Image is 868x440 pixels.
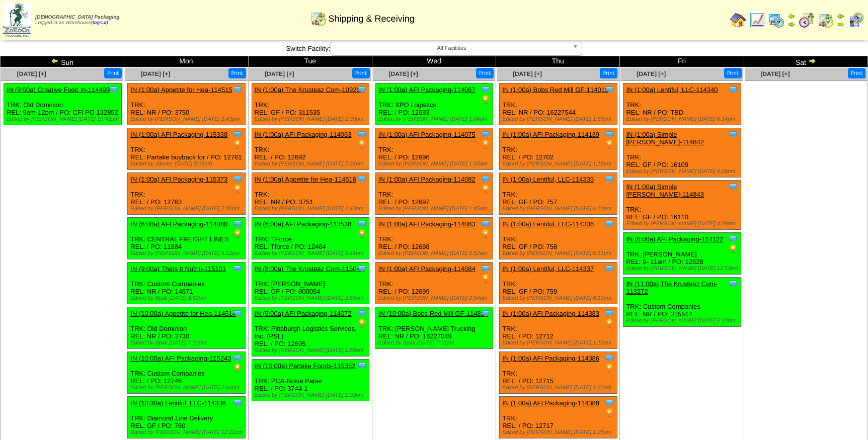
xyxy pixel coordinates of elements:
[130,265,226,273] a: IN (9:00a) Thats It Nutriti-115101
[375,262,493,304] div: TRK: REL: / PO: 12699
[130,86,232,94] a: IN (1:00a) Appetite for Hea-114515
[128,262,246,304] div: TRK: Custom Companies REL: NR / PO: 14671
[130,116,245,122] div: Edited by [PERSON_NAME] [DATE] 2:43pm
[91,20,108,26] a: (logout)
[626,86,718,94] a: IN (1:00a) Lentiful, LLC-114340
[255,116,369,122] div: Edited by [PERSON_NAME] [DATE] 2:38pm
[502,131,599,138] a: IN (1:00a) AFI Packaging-114139
[620,56,744,67] td: Fri
[604,129,614,139] img: Tooltip
[130,429,245,435] div: Edited by [PERSON_NAME] [DATE] 12:22pm
[378,86,476,94] a: IN (1:00a) AFI Packaging-114067
[481,263,491,274] img: Tooltip
[604,263,614,274] img: Tooltip
[352,68,370,78] button: Print
[730,12,746,28] img: home.gif
[502,310,599,317] a: IN (1:00a) AFI Packaging-114383
[724,68,742,78] button: Print
[228,68,246,78] button: Print
[502,250,617,256] div: Edited by [PERSON_NAME] [DATE] 6:11pm
[500,173,617,215] div: TRK: REL: GF / PO: 757
[232,174,243,184] img: Tooltip
[749,12,765,28] img: line_graph.gif
[500,307,617,349] div: TRK: REL: / PO: 12712
[3,3,31,37] img: zoroco-logo-small.webp
[848,68,865,78] button: Print
[130,399,225,407] a: IN (10:30a) Lentiful, LLC-114338
[626,318,741,324] div: Edited by [PERSON_NAME] [DATE] 8:30pm
[128,307,246,349] div: TRK: Old Dominion REL: NR / PO: 3730
[481,219,491,229] img: Tooltip
[252,360,369,401] div: TRK: PCA-Boise Paper REL: / PO: 3744-1
[35,15,119,26] span: Logged in as Warehouse
[787,12,796,20] img: arrowleft.gif
[329,14,415,24] span: Shipping & Receiving
[375,307,493,349] div: TRK: [PERSON_NAME] Trucking REL: NR / PO: 16227049
[128,397,246,438] div: TRK: Diamond Line Delivery REL: GF / PO: 760
[130,161,245,167] div: Edited by Jdexter [DATE] 8:35pm
[378,310,488,317] a: IN (10:00a) Bobs Red Mill GF-114839
[389,70,418,77] a: [DATE] [+]
[130,206,245,212] div: Edited by [PERSON_NAME] [DATE] 2:36pm
[255,265,364,273] a: IN (8:00a) The Krusteaz Com-115040
[17,70,46,77] a: [DATE] [+]
[357,361,367,371] img: Tooltip
[255,392,369,398] div: Edited by [PERSON_NAME] [DATE] 1:30pm
[124,56,248,67] td: Mon
[604,308,614,318] img: Tooltip
[626,168,741,174] div: Edited by [PERSON_NAME] [DATE] 4:29pm
[232,353,243,363] img: Tooltip
[637,70,666,77] a: [DATE] [+]
[128,352,246,394] div: TRK: Custom Companies REL: / PO: 12746
[481,174,491,184] img: Tooltip
[232,398,243,408] img: Tooltip
[808,57,816,65] img: arrowright.gif
[626,266,741,272] div: Edited by [PERSON_NAME] [DATE] 12:53pm
[604,408,614,418] img: PO
[626,280,717,295] a: IN (11:00a) The Krusteaz Com-113272
[481,308,491,318] img: Tooltip
[744,56,867,67] td: Sat
[130,220,227,228] a: IN (6:00a) AFI Packaging-114080
[626,116,741,122] div: Edited by [PERSON_NAME] [DATE] 6:14pm
[130,310,236,317] a: IN (10:00a) Appetite for Hea-114514
[375,173,493,215] div: TRK: REL: / PO: 12697
[232,139,243,149] img: PO
[600,68,617,78] button: Print
[4,83,122,125] div: TRK: Old Dominion REL: 9am-12pm / PO: CFI PO 132892
[728,244,738,254] img: PO
[128,128,246,170] div: TRK: REL: Partake buyback for / PO: 12761
[626,221,741,227] div: Edited by [PERSON_NAME] [DATE] 4:29pm
[481,95,491,105] img: PO
[502,295,617,301] div: Edited by [PERSON_NAME] [DATE] 6:13pm
[378,250,493,256] div: Edited by [PERSON_NAME] [DATE] 2:52am
[232,229,243,239] img: PO
[502,175,594,183] a: IN (1:00a) Lentiful, LLC-114335
[502,399,599,407] a: IN (1:00a) AFI Packaging-114388
[623,128,741,178] div: TRK: REL: GF / PO: 16109
[252,307,369,357] div: TRK: Pittsburgh Logistics Services, Inc. (PSL) REL: / PO: 12695
[604,219,614,229] img: Tooltip
[375,218,493,259] div: TRK: REL: / PO: 12698
[502,429,617,435] div: Edited by [PERSON_NAME] [DATE] 1:25am
[357,84,367,95] img: Tooltip
[255,310,352,317] a: IN (9:00a) AFI Packaging-114072
[35,15,119,20] span: [DEMOGRAPHIC_DATA] Packaging
[375,83,493,125] div: TRK: XPO Logistics REL: / PO: 12693
[109,84,119,95] img: Tooltip
[128,173,246,215] div: TRK: REL: / PO: 12763
[500,262,617,304] div: TRK: REL: GF / PO: 759
[502,265,594,273] a: IN (1:00a) Lentiful, LLC-114337
[848,12,864,28] img: calendarcustomer.gif
[265,70,294,77] a: [DATE] [+]
[232,84,243,95] img: Tooltip
[604,398,614,408] img: Tooltip
[604,84,614,95] img: Tooltip
[502,161,617,167] div: Edited by [PERSON_NAME] [DATE] 1:18am
[255,362,356,370] a: IN (10:00a) Partake Foods-115352
[378,116,493,122] div: Edited by [PERSON_NAME] [DATE] 1:04pm
[502,116,617,122] div: Edited by [PERSON_NAME] [DATE] 1:59pm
